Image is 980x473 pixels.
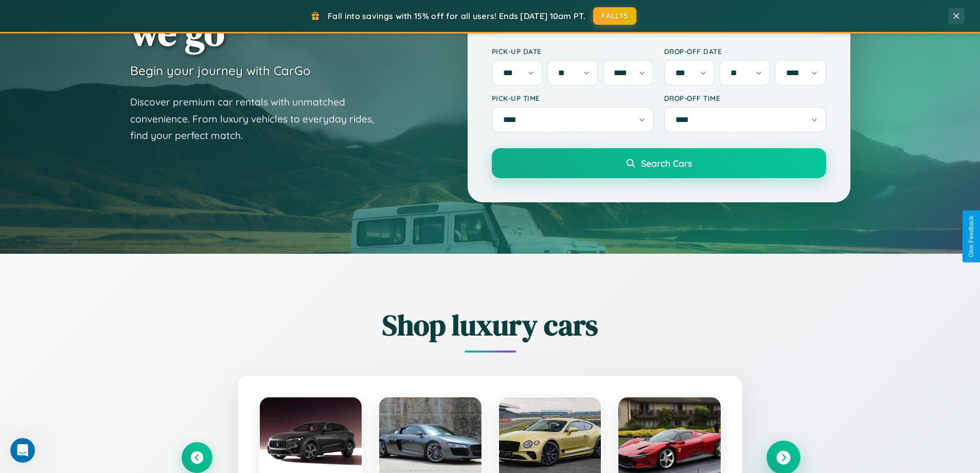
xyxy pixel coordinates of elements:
span: Search Cars [641,157,692,169]
button: Search Cars [492,148,826,178]
span: Fall into savings with 15% off for all users! Ends [DATE] 10am PT. [328,11,585,21]
p: Discover premium car rentals with unmatched convenience. From luxury vehicles to everyday rides, ... [130,94,387,144]
h2: Shop luxury cars [182,305,799,345]
label: Pick-up Time [492,94,654,102]
h3: Begin your journey with CarGo [130,63,311,78]
div: Give Feedback [968,216,975,257]
button: FALL15 [593,7,636,25]
iframe: Intercom live chat [10,438,35,463]
label: Drop-off Date [664,47,826,56]
label: Pick-up Date [492,47,654,56]
label: Drop-off Time [664,94,826,102]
